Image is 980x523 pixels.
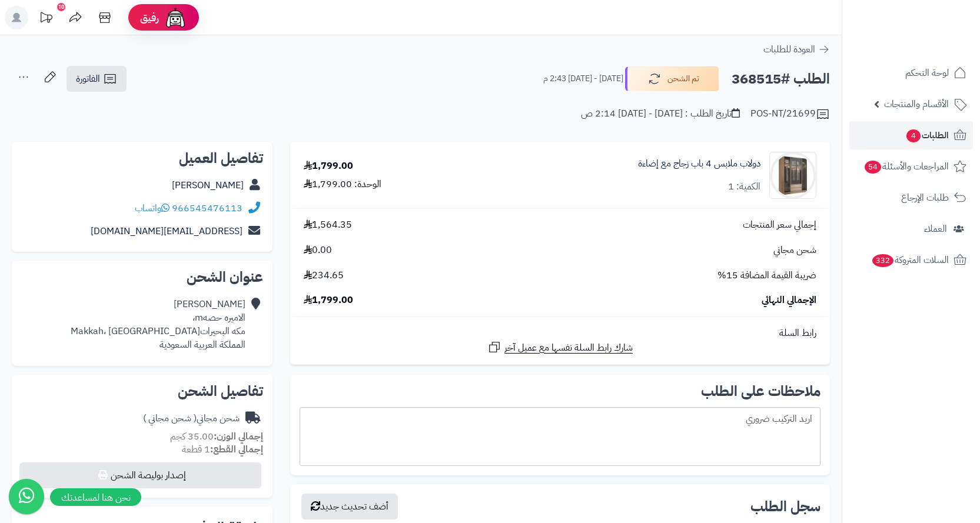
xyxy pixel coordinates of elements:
button: أضف تحديث جديد [301,494,398,519]
div: رابط السلة [295,327,825,340]
a: واتساب [135,201,170,215]
a: شارك رابط السلة نفسها مع عميل آخر [487,340,633,355]
span: لوحة التحكم [905,65,949,81]
h2: تفاصيل العميل [21,151,263,165]
a: [PERSON_NAME] [172,178,244,192]
small: 35.00 كجم [170,429,263,444]
span: إجمالي سعر المنتجات [743,218,816,232]
div: 10 [57,3,65,11]
img: 1742132386-110103010021.1-90x90.jpg [770,152,816,199]
span: 234.65 [304,269,344,282]
span: شارك رابط السلة نفسها مع عميل آخر [504,341,633,355]
div: [PERSON_NAME] الاميره حصهm، مكه البحيراتMakkah، [GEOGRAPHIC_DATA] المملكة العربية السعودية [71,298,245,351]
div: الكمية: 1 [728,180,760,194]
div: تاريخ الطلب : [DATE] - [DATE] 2:14 ص [581,107,740,121]
span: الأقسام والمنتجات [884,96,949,112]
button: تم الشحن [625,66,719,91]
small: 1 قطعة [182,442,263,457]
span: 4 [906,129,921,142]
a: الفاتورة [67,66,127,92]
a: طلبات الإرجاع [849,184,973,212]
div: الوحدة: 1,799.00 [304,178,381,191]
h3: سجل الطلب [750,499,820,514]
span: ضريبة القيمة المضافة 15% [717,269,816,282]
span: ( شحن مجاني ) [143,411,197,425]
button: إصدار بوليصة الشحن [19,462,261,488]
span: طلبات الإرجاع [901,189,949,206]
img: ai-face.png [164,6,187,29]
span: العودة للطلبات [763,42,815,56]
span: العملاء [924,221,947,237]
span: رفيق [140,11,159,25]
strong: إجمالي الوزن: [214,429,263,444]
span: المراجعات والأسئلة [863,158,949,175]
div: POS-NT/21699 [750,107,830,121]
div: اريد التركيب ضروري [300,407,820,466]
a: السلات المتروكة332 [849,246,973,274]
a: تحديثات المنصة [31,6,61,32]
span: السلات المتروكة [871,252,949,268]
span: 1,799.00 [304,294,353,307]
span: الطلبات [905,127,949,144]
span: 0.00 [304,244,332,257]
strong: إجمالي القطع: [210,442,263,457]
h2: تفاصيل الشحن [21,384,263,398]
a: [EMAIL_ADDRESS][DOMAIN_NAME] [91,224,242,238]
h2: الطلب #368515 [732,67,830,91]
span: الإجمالي النهائي [762,294,816,307]
a: 966545476113 [172,201,242,215]
span: 1,564.35 [304,218,352,232]
a: العودة للطلبات [763,42,830,56]
span: 332 [872,254,893,267]
span: الفاتورة [76,72,100,86]
div: شحن مجاني [143,412,240,425]
h2: ملاحظات على الطلب [300,384,820,398]
a: العملاء [849,215,973,243]
div: 1,799.00 [304,159,353,173]
a: الطلبات4 [849,121,973,149]
small: [DATE] - [DATE] 2:43 م [543,73,623,85]
a: لوحة التحكم [849,59,973,87]
a: دولاب ملابس 4 باب زجاج مع إضاءة [638,157,760,171]
span: 54 [865,161,881,174]
span: شحن مجاني [773,244,816,257]
h2: عنوان الشحن [21,270,263,284]
a: المراجعات والأسئلة54 [849,152,973,181]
